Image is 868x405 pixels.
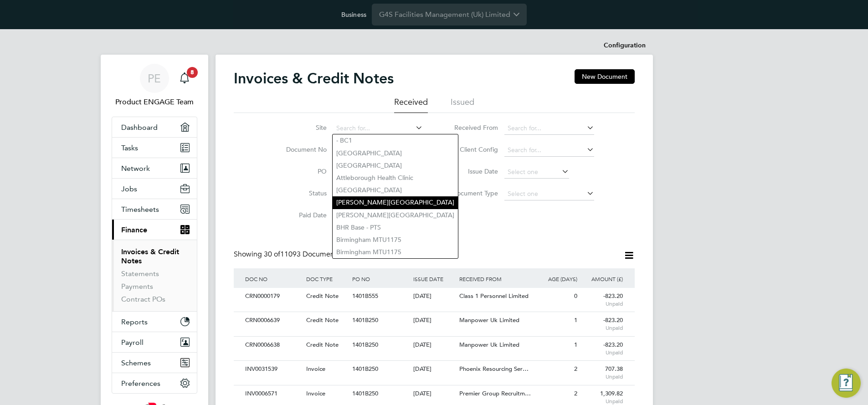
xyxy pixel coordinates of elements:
[112,332,197,352] button: Payroll
[112,97,197,108] span: Product ENGAGE Team
[411,288,457,305] div: [DATE]
[582,373,623,380] span: Unpaid
[832,369,861,398] button: Engage Resource Center
[333,234,458,246] li: Birmingham MTU1175
[306,316,339,324] span: Credit Note
[112,158,197,178] button: Network
[274,123,327,132] label: Site
[234,250,342,259] div: Showing
[274,167,327,175] label: PO
[112,373,197,393] button: Preferences
[582,300,623,308] span: Unpaid
[112,179,197,199] button: Jobs
[580,312,626,336] div: -823.20
[121,379,160,388] span: Preferences
[243,268,304,289] div: DOC NO
[333,221,458,234] li: BHR Base - PTS
[582,349,623,356] span: Unpaid
[580,361,626,384] div: 707.38
[234,69,394,87] h2: Invoices & Credit Notes
[274,145,327,154] label: Document No
[274,189,327,197] label: Status
[121,359,151,367] span: Schemes
[504,144,594,157] input: Search for...
[451,97,474,113] li: Issued
[604,36,646,55] li: Configuration
[411,361,457,378] div: [DATE]
[333,246,458,258] li: Birmingham MTU1175
[121,205,159,214] span: Timesheets
[243,361,304,378] div: INV0031539
[333,134,458,147] li: - BC1
[243,337,304,354] div: CRN0006638
[121,338,144,347] span: Payroll
[333,147,458,159] li: [GEOGRAPHIC_DATA]
[112,117,197,137] a: Dashboard
[243,385,304,402] div: INV0006571
[459,365,529,373] span: Phoenix Resourcing Ser…
[112,312,197,332] button: Reports
[121,164,150,173] span: Network
[306,365,325,373] span: Invoice
[121,318,148,326] span: Reports
[264,250,280,259] span: 30 of
[264,250,340,259] span: 11093 Documents
[304,268,350,289] div: DOC TYPE
[333,196,458,209] li: [PERSON_NAME][GEOGRAPHIC_DATA]
[446,189,498,197] label: Document Type
[112,240,197,311] div: Finance
[112,220,197,240] button: Finance
[580,268,626,289] div: AMOUNT (£)
[243,312,304,329] div: CRN0006639
[148,72,161,84] span: PE
[574,316,577,324] span: 1
[459,390,531,397] span: Premier Group Recruitm…
[121,295,165,303] a: Contract POs
[352,341,378,349] span: 1401B250
[121,247,179,265] a: Invoices & Credit Notes
[504,122,594,135] input: Search for...
[446,167,498,175] label: Issue Date
[574,365,577,373] span: 2
[333,209,458,221] li: [PERSON_NAME][GEOGRAPHIC_DATA]
[459,341,519,349] span: Manpower Uk Limited
[121,123,158,132] span: Dashboard
[580,288,626,312] div: -823.20
[504,166,569,179] input: Select one
[243,288,304,305] div: CRN0000179
[574,390,577,397] span: 2
[411,312,457,329] div: [DATE]
[582,398,623,405] span: Unpaid
[121,282,153,291] a: Payments
[121,226,147,234] span: Finance
[274,211,327,219] label: Paid Date
[582,324,623,332] span: Unpaid
[333,159,458,172] li: [GEOGRAPHIC_DATA]
[352,316,378,324] span: 1401B250
[350,268,411,289] div: PO NO
[112,64,197,108] a: PEProduct ENGAGE Team
[112,138,197,158] a: Tasks
[580,337,626,360] div: -823.20
[446,123,498,132] label: Received From
[411,385,457,402] div: [DATE]
[394,97,428,113] li: Received
[112,199,197,219] button: Timesheets
[446,145,498,154] label: Client Config
[341,10,366,19] label: Business
[306,390,325,397] span: Invoice
[459,292,529,300] span: Class 1 Personnel Limited
[457,268,534,289] div: RECEIVED FROM
[175,64,194,93] a: 8
[333,184,458,196] li: [GEOGRAPHIC_DATA]
[411,337,457,354] div: [DATE]
[306,292,339,300] span: Credit Note
[187,67,198,78] span: 8
[121,185,137,193] span: Jobs
[333,122,423,135] input: Search for...
[574,341,577,349] span: 1
[534,268,580,289] div: AGE (DAYS)
[459,316,519,324] span: Manpower Uk Limited
[121,269,159,278] a: Statements
[574,292,577,300] span: 0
